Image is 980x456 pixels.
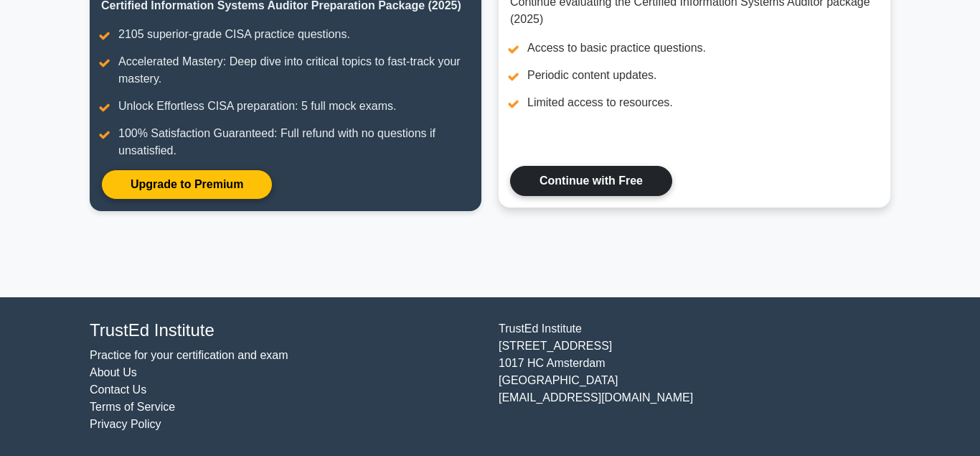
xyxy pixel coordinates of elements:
[101,169,273,200] a: Upgrade to Premium
[510,166,672,196] a: Continue with Free
[90,418,161,430] a: Privacy Policy
[90,401,175,413] a: Terms of Service
[490,320,899,433] div: TrustEd Institute [STREET_ADDRESS] 1017 HC Amsterdam [GEOGRAPHIC_DATA] [EMAIL_ADDRESS][DOMAIN_NAME]
[90,349,288,361] a: Practice for your certification and exam
[90,383,146,396] a: Contact Us
[90,320,481,341] h4: TrustEd Institute
[90,366,137,378] a: About Us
